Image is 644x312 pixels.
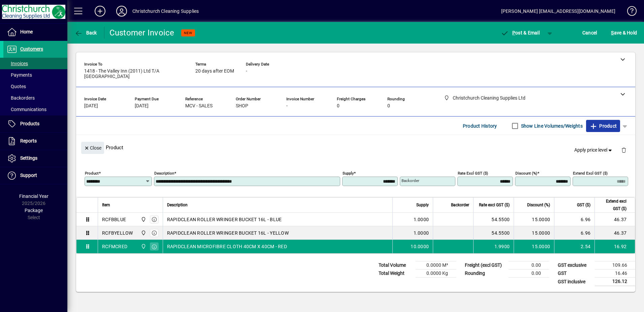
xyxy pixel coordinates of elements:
[586,120,620,132] button: Product
[595,278,635,286] td: 126.12
[595,261,635,269] td: 109.66
[461,269,509,278] td: Rounding
[594,240,635,253] td: 16.92
[573,171,608,176] mat-label: Extend excl GST ($)
[20,138,37,144] span: Reports
[401,178,419,183] mat-label: Backorder
[7,72,32,78] span: Payments
[7,107,46,112] span: Communications
[79,145,106,151] app-page-header-button: Close
[497,27,543,39] button: Post & Email
[139,216,147,223] span: Christchurch Cleaning Supplies Ltd
[616,142,632,158] button: Delete
[167,243,287,250] span: RAPIDCLEAN MICROFIBRE CLOTH 40CM X 40CM - RED
[337,103,340,109] span: 0
[411,243,429,250] span: 10.0000
[76,135,635,160] div: Product
[246,69,247,74] span: -
[25,208,43,213] span: Package
[7,61,28,66] span: Invoices
[20,121,39,126] span: Products
[577,201,590,209] span: GST ($)
[74,30,97,35] span: Back
[102,230,133,236] div: RCFBYELLOW
[514,226,554,240] td: 15.0000
[616,147,632,153] app-page-header-button: Delete
[554,278,595,286] td: GST inclusive
[132,6,199,17] div: Christchurch Cleaning Supplies
[102,201,110,209] span: Item
[286,103,288,109] span: -
[375,261,416,269] td: Total Volume
[3,133,67,150] a: Reports
[458,171,488,176] mat-label: Rate excl GST ($)
[3,104,67,115] a: Communications
[3,69,67,81] a: Payments
[554,240,594,253] td: 2.54
[20,46,43,52] span: Customers
[3,167,67,184] a: Support
[167,216,282,223] span: RAPIDCLEAN ROLLER WRINGER BUCKET 16L - BLUE
[167,230,289,236] span: RAPIDCLEAN ROLLER WRINGER BUCKET 16L - YELLOW
[84,103,98,109] span: [DATE]
[478,216,510,223] div: 54.5500
[3,24,67,41] a: Home
[89,5,111,17] button: Add
[554,269,595,278] td: GST
[460,120,500,132] button: Product History
[451,201,469,209] span: Backorder
[414,216,429,223] span: 1.0000
[139,229,147,237] span: Christchurch Cleaning Supplies Ltd
[19,193,49,199] span: Financial Year
[416,261,456,269] td: 0.0000 M³
[512,30,515,35] span: P
[574,147,613,154] span: Apply price level
[67,27,104,39] app-page-header-button: Back
[609,27,639,39] button: Save & Hold
[595,269,635,278] td: 16.46
[154,171,174,176] mat-label: Description
[84,69,185,79] span: 1418 - The Valley Inn (2011) Ltd T/A [GEOGRAPHIC_DATA]
[479,201,510,209] span: Rate excl GST ($)
[478,243,510,250] div: 1.9900
[478,230,510,236] div: 54.5500
[611,27,637,38] span: ave & Hold
[594,213,635,226] td: 46.37
[527,201,550,209] span: Discount (%)
[3,115,67,132] a: Products
[7,95,35,101] span: Backorders
[135,103,149,109] span: [DATE]
[514,213,554,226] td: 15.0000
[416,201,429,209] span: Supply
[81,142,104,154] button: Close
[501,30,540,35] span: ost & Email
[73,27,99,39] button: Back
[599,198,626,212] span: Extend excl GST ($)
[582,27,597,38] span: Cancel
[20,29,33,34] span: Home
[167,201,188,209] span: Description
[515,171,537,176] mat-label: Discount (%)
[387,103,390,109] span: 0
[501,6,615,17] div: [PERSON_NAME] [EMAIL_ADDRESS][DOMAIN_NAME]
[463,121,497,131] span: Product History
[509,261,549,269] td: 0.00
[581,27,599,39] button: Cancel
[509,269,549,278] td: 0.00
[343,171,354,176] mat-label: Supply
[572,144,616,156] button: Apply price level
[139,243,147,250] span: Christchurch Cleaning Supplies Ltd
[520,123,583,129] label: Show Line Volumes/Weights
[416,269,456,278] td: 0.0000 Kg
[461,261,509,269] td: Freight (excl GST)
[195,69,234,74] span: 20 days after EOM
[554,213,594,226] td: 6.96
[3,81,67,92] a: Quotes
[3,150,67,167] a: Settings
[589,121,617,131] span: Product
[109,27,174,38] div: Customer Invoice
[236,103,248,109] span: SHOP
[554,261,595,269] td: GST exclusive
[514,240,554,253] td: 15.0000
[622,1,636,23] a: Knowledge Base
